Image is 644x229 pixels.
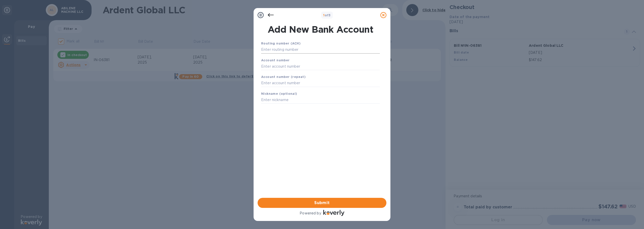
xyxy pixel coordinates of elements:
[323,13,325,17] span: 1
[261,92,297,96] b: Nickname (optional)
[261,63,380,70] input: Enter account number
[323,13,331,17] b: of 3
[261,58,290,62] b: Account number
[261,75,306,79] b: Account number (repeat)
[261,41,301,45] b: Routing number (ACH)
[323,210,344,216] img: Logo
[261,96,380,104] input: Enter nickname
[262,200,382,206] span: Submit
[258,198,386,208] button: Submit
[258,24,383,35] h1: Add New Bank Account
[300,211,321,216] p: Powered by
[261,46,380,54] input: Enter routing number
[261,79,380,87] input: Enter account number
